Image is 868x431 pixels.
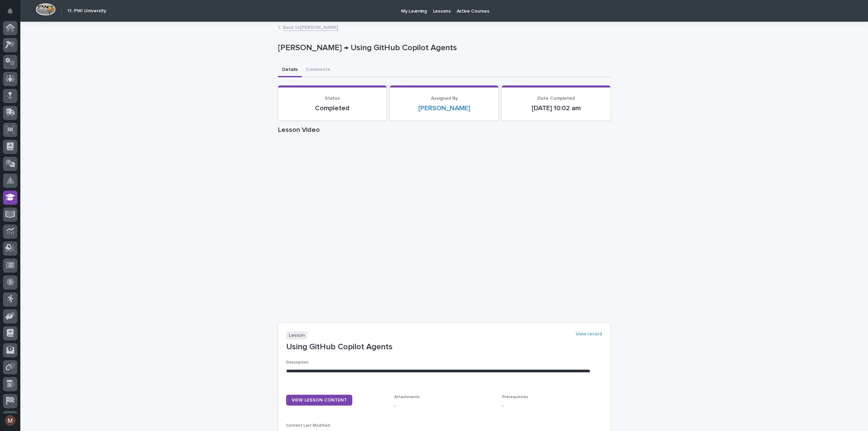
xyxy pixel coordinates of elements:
a: View record [576,331,602,337]
span: Description [286,360,309,365]
button: Details [278,63,302,77]
iframe: Lesson Video [278,137,610,323]
button: Comments [302,63,334,77]
span: Prerequisites [502,395,528,399]
p: Completed [286,104,378,112]
p: - [502,403,602,410]
p: Using GitHub Copilot Agents [286,342,602,352]
a: [PERSON_NAME] [418,104,470,112]
p: [DATE] 10:02 am [510,104,602,112]
a: VIEW LESSON CONTENT [286,395,352,406]
span: Assigned By [431,96,458,101]
span: Attachments [394,395,420,399]
span: VIEW LESSON CONTENT [292,398,347,403]
span: Status [325,96,340,101]
button: users-avatar [3,413,17,428]
img: Workspace Logo [36,3,56,16]
a: Back to[PERSON_NAME] [283,23,338,31]
div: Notifications [8,8,17,19]
button: Notifications [3,4,17,18]
h2: 11. PWI University [67,8,106,14]
p: - [394,403,494,410]
span: Content Last Modified [286,424,330,428]
h1: Lesson Video [278,126,610,134]
p: Lesson [286,331,308,340]
span: Date Completed [537,96,575,101]
p: [PERSON_NAME] → Using GitHub Copilot Agents [278,43,608,53]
